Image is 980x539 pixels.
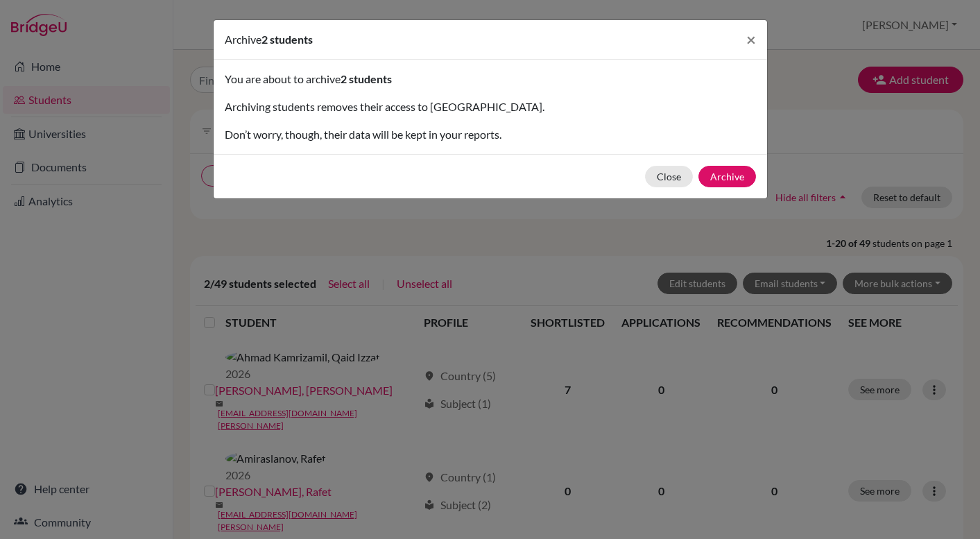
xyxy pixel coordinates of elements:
[698,166,756,187] button: Archive
[225,33,261,46] span: Archive
[225,71,756,87] p: You are about to archive
[261,33,313,46] span: 2 students
[746,29,756,49] span: ×
[645,166,693,187] button: Close
[341,72,392,85] span: 2 students
[225,126,756,143] p: Don’t worry, though, their data will be kept in your reports.
[735,20,767,59] button: Close
[225,99,756,115] p: Archiving students removes their access to [GEOGRAPHIC_DATA].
